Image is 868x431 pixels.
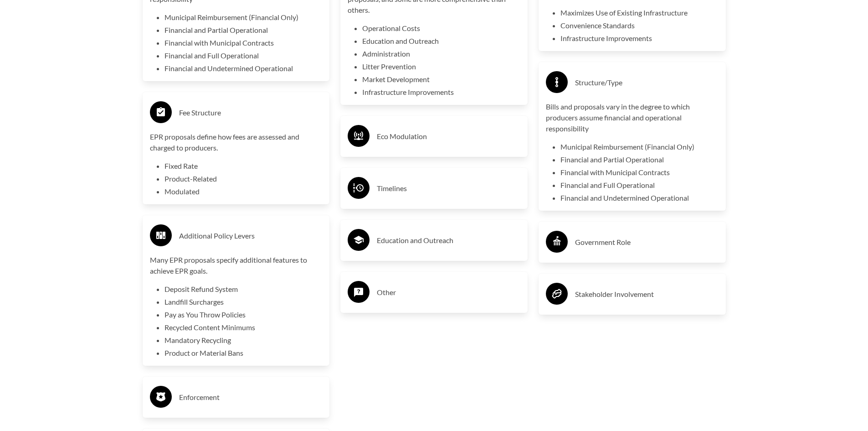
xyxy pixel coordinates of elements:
[164,309,323,320] li: Pay as You Throw Policies
[560,141,719,152] li: Municipal Reimbursement (Financial Only)
[164,322,323,333] li: Recycled Content Minimums
[362,74,520,85] li: Market Development
[150,131,323,153] p: EPR proposals define how fees are assessed and charged to producers.
[377,233,520,248] h3: Education and Outreach
[164,186,323,197] li: Modulated
[164,173,323,184] li: Product-Related
[560,192,719,203] li: Financial and Undetermined Operational
[377,285,520,300] h3: Other
[560,20,719,31] li: Convenience Standards
[560,180,719,191] li: Financial and Full Operational
[560,154,719,165] li: Financial and Partial Operational
[164,335,323,346] li: Mandatory Recycling
[179,390,323,405] h3: Enforcement
[362,48,520,59] li: Administration
[560,33,719,44] li: Infrastructure Improvements
[575,75,719,90] h3: Structure/Type
[560,167,719,178] li: Financial with Municipal Contracts
[575,287,719,301] h3: Stakeholder Involvement
[150,254,323,276] p: Many EPR proposals specify additional features to achieve EPR goals.
[164,50,323,61] li: Financial and Full Operational
[377,181,520,196] h3: Timelines
[179,228,323,243] h3: Additional Policy Levers
[164,161,323,171] li: Fixed Rate
[164,25,323,36] li: Financial and Partial Operational
[362,61,520,72] li: Litter Prevention
[164,12,323,23] li: Municipal Reimbursement (Financial Only)
[164,284,323,295] li: Deposit Refund System
[362,36,520,47] li: Education and Outreach
[164,296,323,307] li: Landfill Surcharges
[179,105,323,120] h3: Fee Structure
[362,87,520,98] li: Infrastructure Improvements
[560,7,719,18] li: Maximizes Use of Existing Infrastructure
[362,23,520,34] li: Operational Costs
[164,37,323,48] li: Financial with Municipal Contracts
[164,63,323,74] li: Financial and Undetermined Operational
[164,348,323,358] li: Product or Material Bans
[575,235,719,249] h3: Government Role
[546,101,719,134] p: Bills and proposals vary in the degree to which producers assume financial and operational respon...
[377,129,520,144] h3: Eco Modulation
